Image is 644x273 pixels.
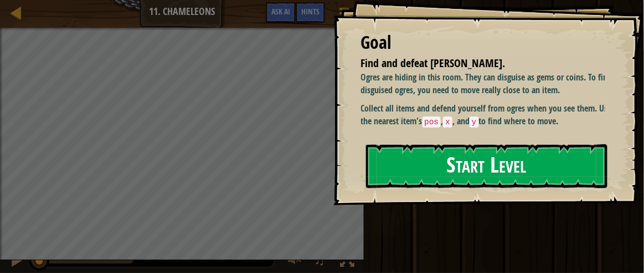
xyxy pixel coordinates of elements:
[336,250,358,273] button: Toggle fullscreen
[301,6,320,17] span: Hints
[6,250,28,273] button: Ctrl + P: Pause
[361,71,614,97] p: Ogres are hiding in this room. They can disguise as gems or coins. To find disguised ogres, you n...
[312,250,331,273] button: ♫
[315,252,326,269] span: ♫
[443,117,452,128] code: x
[347,55,603,72] li: Find and defeat ogres.
[470,117,479,128] code: y
[361,30,606,55] div: Goal
[266,2,296,23] button: Ask AI
[285,250,307,273] button: Adjust volume
[366,144,608,188] button: Start Level
[361,102,614,128] p: Collect all items and defend yourself from ogres when you see them. Use the nearest item's , , an...
[423,117,441,128] code: pos
[331,2,358,28] button: Show game menu
[361,55,506,70] span: Find and defeat [PERSON_NAME].
[271,6,290,17] span: Ask AI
